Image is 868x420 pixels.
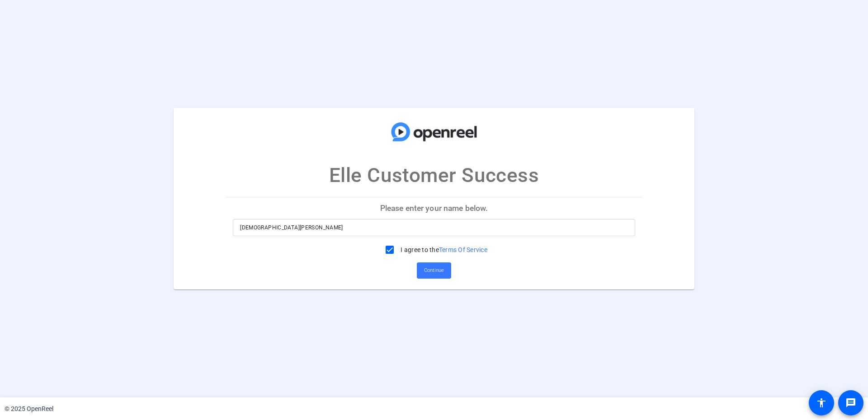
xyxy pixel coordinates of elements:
[226,197,642,219] p: Please enter your name below.
[439,246,487,253] a: Terms Of Service
[845,397,856,408] mat-icon: message
[816,397,827,408] mat-icon: accessibility
[240,222,628,233] input: Enter your name
[417,262,451,279] button: Continue
[5,404,53,414] div: © 2025 OpenReel
[329,160,539,190] p: Elle Customer Success
[399,245,487,254] label: I agree to the
[424,264,444,277] span: Continue
[389,117,479,147] img: company-logo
